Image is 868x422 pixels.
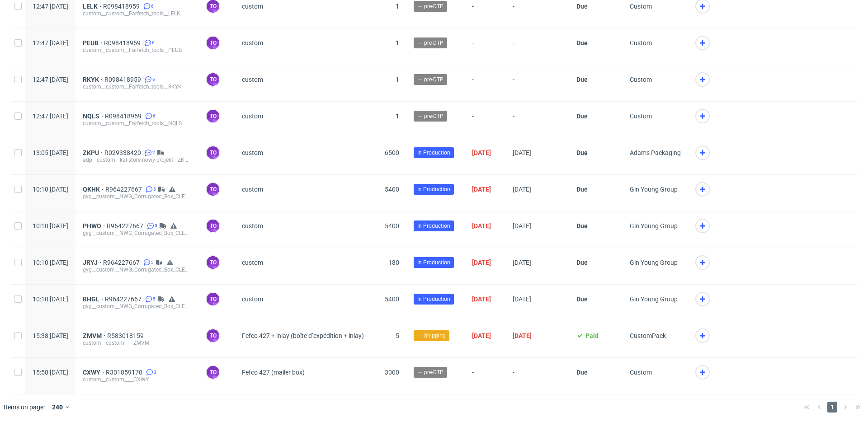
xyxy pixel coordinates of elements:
span: In Production [417,295,450,303]
span: CustomPack [630,332,666,339]
a: ZMVM [83,332,107,339]
span: custom [242,186,263,193]
figcaption: to [207,183,219,196]
span: Due [576,113,588,120]
a: PEUB [83,39,104,47]
span: 10:10 [DATE] [33,259,68,266]
span: PHWO [83,222,107,230]
span: Due [576,149,588,156]
div: gyg__custom__NWG_Corrugated_Box_CLEAR_set_order__QKHK [83,193,191,200]
span: [DATE] [513,186,531,193]
span: 1 [396,113,399,120]
span: [DATE] [472,259,491,266]
a: QKHK [83,186,105,193]
figcaption: to [207,146,219,159]
div: 240 [48,401,65,413]
figcaption: to [207,110,219,122]
span: Due [576,222,588,230]
span: Due [576,369,588,376]
a: R583018159 [107,332,146,339]
div: custom__custom____ZMVM [83,339,191,347]
span: custom [242,259,263,266]
span: [DATE] [472,295,491,303]
a: R098418959 [103,3,142,10]
a: R029338420 [104,149,143,156]
a: R098418959 [104,76,143,83]
span: LELK [83,3,103,10]
a: 5 [142,259,154,266]
div: custom__custom__Farfetch_tools__NQLS [83,120,191,127]
span: 5 [153,186,156,193]
span: custom [242,113,263,120]
span: Due [576,295,588,303]
span: [DATE] [472,186,491,193]
span: Due [576,39,588,47]
a: 5 [144,186,156,193]
span: BHGL [83,295,105,303]
span: 1 [396,3,399,10]
span: In Production [417,222,450,230]
span: Custom [630,3,652,10]
span: 6 [153,113,156,120]
span: → pre-DTP [417,2,443,10]
span: R964227667 [103,259,142,266]
span: [DATE] [472,332,491,339]
a: 6 [143,113,156,120]
span: 3 [154,369,156,376]
span: R098418959 [105,113,143,120]
a: JRYJ [83,259,103,266]
div: custom__custom__Farfetch_tools__PEUB [83,47,191,54]
span: 5 [153,295,156,303]
span: 1 [396,39,399,47]
span: 6 [151,3,154,10]
span: 5400 [385,222,399,230]
span: 12:47 [DATE] [33,76,68,83]
span: [DATE] [513,332,532,339]
a: 2 [143,149,155,156]
a: CXWY [83,369,106,376]
figcaption: to [207,73,219,86]
span: In Production [417,258,450,267]
figcaption: to [207,256,219,269]
span: In Production [417,185,450,193]
div: gyg__custom__NWG_Corrugated_Box_CLEAR_set_order__JRYJ [83,266,191,273]
span: Custom [630,39,652,47]
span: custom [242,222,263,230]
span: 6500 [385,149,399,156]
a: R964227667 [107,222,145,230]
span: [DATE] [472,149,491,156]
span: Due [576,186,588,193]
span: → pre-DTP [417,368,443,376]
figcaption: to [207,220,219,232]
span: 5400 [385,186,399,193]
span: Gin Young Group [630,295,678,303]
span: Custom [630,113,652,120]
span: Paid [585,332,599,339]
span: - [472,369,498,383]
span: - [472,76,498,90]
span: 5 [155,222,157,230]
span: [DATE] [472,222,491,230]
div: custom__custom__Farfetch_tools__RKYK [83,83,191,90]
span: 3000 [385,369,399,376]
span: ZKPU [83,149,104,156]
a: R301859170 [106,369,144,376]
span: 12:47 [DATE] [33,3,68,10]
a: NQLS [83,113,105,120]
span: 12:47 [DATE] [33,113,68,120]
span: 6 [152,39,155,47]
a: R964227667 [105,186,144,193]
span: 15:38 [DATE] [33,332,68,339]
span: [DATE] [513,222,531,230]
span: - [472,39,498,54]
span: 10:10 [DATE] [33,295,68,303]
span: - [513,113,562,127]
span: Custom [630,369,652,376]
span: Custom [630,76,652,83]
